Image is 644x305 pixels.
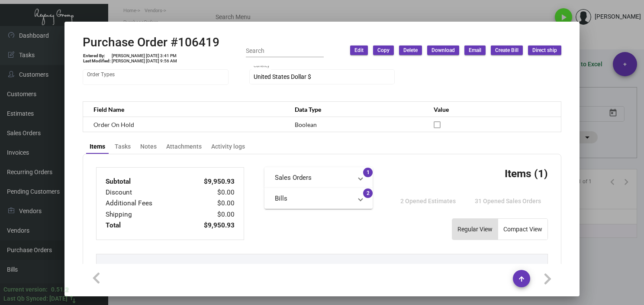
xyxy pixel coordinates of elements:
div: Current version: [3,285,48,294]
td: $0.00 [183,209,235,220]
span: Delete [403,47,418,54]
button: 2 Opened Estimates [393,193,463,209]
td: $9,950.93 [183,220,235,231]
span: Order On Hold [93,121,134,128]
button: Regular View [452,219,498,240]
span: 2 Opened Estimates [400,198,456,204]
td: [PERSON_NAME] [DATE] 9:56 AM [111,58,177,64]
span: Email [469,47,481,54]
button: Compact View [498,219,547,240]
button: Download [427,45,459,55]
h3: Items (1) [505,167,548,180]
span: Direct ship [532,47,557,54]
span: Copy [377,47,390,54]
mat-expansion-panel-header: Bills [264,188,373,209]
button: Delete [399,45,422,55]
td: Total [105,220,183,231]
td: $0.00 [183,187,235,198]
div: Items [90,142,105,151]
h2: Purchase Order #106419 [83,35,219,50]
th: Data Type [286,102,425,117]
button: Direct ship [528,45,561,55]
td: $9,950.93 [183,176,235,187]
button: Copy [373,45,394,55]
button: Edit [350,45,368,55]
div: Attachments [166,142,202,151]
td: [PERSON_NAME] [DATE] 3:41 PM [111,53,177,58]
mat-panel-title: Bills [275,194,352,204]
td: Subtotal [105,176,183,187]
td: Entered By: [83,53,111,58]
th: Value [425,102,561,117]
div: Tasks [115,142,131,151]
button: Create Bill [491,45,523,55]
span: Edit [354,47,364,54]
button: 31 Opened Sales Orders [468,193,548,209]
span: 31 Opened Sales Orders [475,198,541,204]
div: 0.51.2 [51,285,68,294]
td: Shipping [105,209,183,220]
td: Additional Fees [105,198,183,209]
div: Last Qb Synced: [DATE] [3,294,68,303]
td: Discount [105,187,183,198]
mat-expansion-panel-header: Sales Orders [264,167,373,188]
div: Activity logs [211,142,245,151]
th: Field Name [83,102,286,117]
div: Notes [140,142,157,151]
span: Create Bill [495,47,518,54]
mat-panel-title: Sales Orders [275,173,352,183]
td: $0.00 [183,198,235,209]
span: Download [431,47,455,54]
td: Last Modified: [83,58,111,64]
button: Email [464,45,486,55]
span: Boolean [295,121,317,128]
